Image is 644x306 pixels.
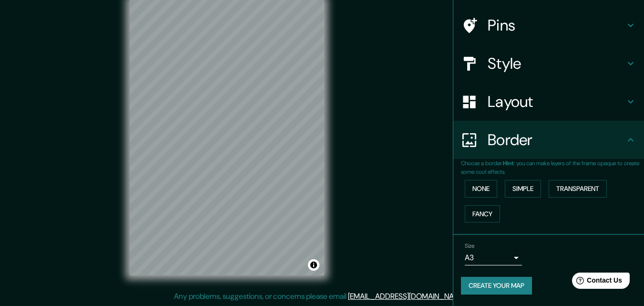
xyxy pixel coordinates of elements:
[453,44,644,83] div: Style
[503,159,514,167] b: Hint
[559,269,634,295] iframe: Help widget launcher
[465,242,475,250] label: Size
[488,130,625,149] h4: Border
[461,159,644,176] p: Choose a border. : you can make layers of the frame opaque to create some cool effects.
[505,180,541,198] button: Simple
[461,277,532,295] button: Create your map
[488,16,625,35] h4: Pins
[453,83,644,121] div: Layout
[308,259,319,271] button: Toggle attribution
[174,291,467,302] p: Any problems, suggestions, or concerns please email .
[465,180,497,198] button: None
[549,180,607,198] button: Transparent
[465,250,522,265] div: A3
[453,121,644,159] div: Border
[348,291,466,301] a: [EMAIL_ADDRESS][DOMAIN_NAME]
[453,6,644,44] div: Pins
[488,54,625,73] h4: Style
[465,205,500,223] button: Fancy
[488,92,625,111] h4: Layout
